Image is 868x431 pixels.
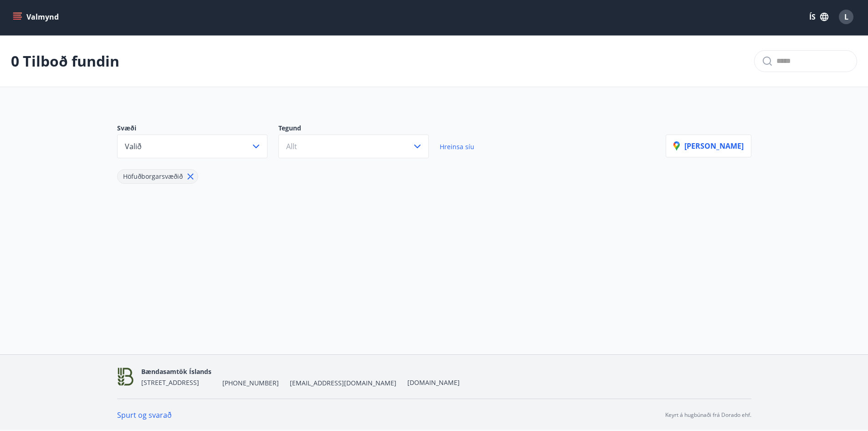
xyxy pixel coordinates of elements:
span: Bændasamtök Íslands [141,367,211,376]
button: menu [11,9,62,25]
p: 0 Tilboð fundin [11,51,119,71]
span: Hreinsa síu [440,142,474,151]
span: [PHONE_NUMBER] [222,379,279,388]
button: Valið [117,135,267,158]
a: [DOMAIN_NAME] [407,378,460,387]
span: [STREET_ADDRESS] [141,378,199,387]
button: [PERSON_NAME] [666,135,751,157]
div: Höfuðborgarsvæðið [117,169,198,184]
p: Tegund [278,124,440,135]
span: L [844,12,848,22]
a: Spurt og svarað [117,410,172,420]
button: L [835,6,857,28]
p: Keyrt á hugbúnaði frá Dorado ehf. [665,411,751,419]
span: [EMAIL_ADDRESS][DOMAIN_NAME] [290,379,396,388]
p: Svæði [117,124,278,135]
span: Valið [125,141,142,151]
button: Allt [278,135,429,158]
span: Allt [286,141,297,151]
button: ÍS [804,9,833,25]
p: [PERSON_NAME] [673,141,744,151]
img: 2aDbt2Rg6yHZme2i5sJufPfIVoFiG0feiFzq86Ft.png [117,367,134,387]
span: Höfuðborgarsvæðið [123,172,183,181]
